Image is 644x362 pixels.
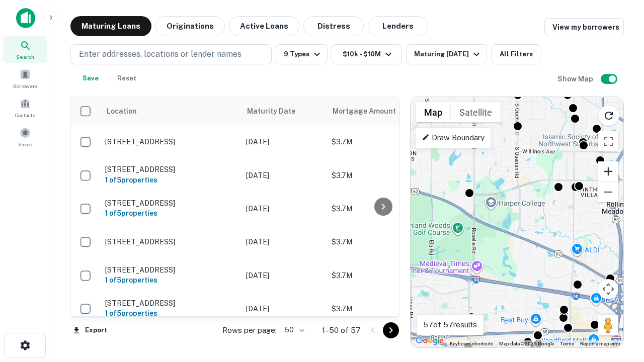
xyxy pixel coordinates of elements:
[222,324,277,336] p: Rows per page:
[105,165,236,174] p: [STREET_ADDRESS]
[327,97,437,125] th: Mortgage Amount
[105,199,236,208] p: [STREET_ADDRESS]
[246,170,321,181] p: [DATE]
[322,324,361,336] p: 1–50 of 57
[413,334,446,347] a: Open this area in Google Maps (opens a new window)
[281,323,306,337] div: 50
[16,8,35,28] img: capitalize-icon.png
[105,308,236,319] h6: 1 of 5 properties
[332,170,432,181] p: $3.7M
[3,36,47,63] a: Search
[332,270,432,281] p: $3.7M
[70,16,151,36] button: Maturing Loans
[247,105,308,117] span: Maturity Date
[15,111,35,119] span: Contacts
[332,136,432,147] p: $3.7M
[105,137,236,146] p: [STREET_ADDRESS]
[383,322,399,338] button: Go to next page
[332,236,432,247] p: $3.7M
[105,299,236,308] p: [STREET_ADDRESS]
[598,279,618,299] button: Map camera controls
[491,44,541,64] button: All Filters
[74,68,107,88] button: Save your search to get updates of matches that match your search criteria.
[105,208,236,219] h6: 1 of 5 properties
[70,44,272,64] button: Enter addresses, locations or lender names
[246,303,321,314] p: [DATE]
[414,48,482,60] div: Maturing [DATE]
[333,105,409,117] span: Mortgage Amount
[3,94,47,121] a: Contacts
[598,131,618,151] button: Toggle fullscreen view
[598,182,618,202] button: Zoom out
[580,341,620,346] a: Report a map error
[422,132,485,144] p: Draw Boundary
[3,65,47,92] a: Borrowers
[246,236,321,247] p: [DATE]
[560,341,574,346] a: Terms (opens in new tab)
[105,275,236,286] h6: 1 of 5 properties
[598,161,618,182] button: Zoom in
[416,102,451,122] button: Show street map
[594,282,644,330] iframe: Chat Widget
[246,203,321,214] p: [DATE]
[105,237,236,246] p: [STREET_ADDRESS]
[16,53,34,61] span: Search
[423,319,477,331] p: 57 of 57 results
[368,16,428,36] button: Lenders
[18,140,33,148] span: Saved
[598,105,619,126] button: Reload search area
[276,44,328,64] button: 9 Types
[332,44,402,64] button: $10k - $10M
[105,174,236,186] h6: 1 of 5 properties
[13,82,37,90] span: Borrowers
[332,303,432,314] p: $3.7M
[111,68,143,88] button: Reset
[332,203,432,214] p: $3.7M
[246,136,321,147] p: [DATE]
[544,18,624,36] a: View my borrowers
[3,123,47,150] a: Saved
[557,73,595,84] h6: Show Map
[499,341,554,346] span: Map data ©2025 Google
[450,340,493,347] button: Keyboard shortcuts
[229,16,299,36] button: Active Loans
[246,270,321,281] p: [DATE]
[411,97,623,347] div: 0 0
[241,97,327,125] th: Maturity Date
[106,105,137,117] span: Location
[100,97,241,125] th: Location
[406,44,487,64] button: Maturing [DATE]
[105,265,236,275] p: [STREET_ADDRESS]
[155,16,225,36] button: Originations
[451,102,501,122] button: Show satellite imagery
[79,48,242,60] p: Enter addresses, locations or lender names
[70,323,110,338] button: Export
[413,334,446,347] img: Google
[303,16,364,36] button: Distress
